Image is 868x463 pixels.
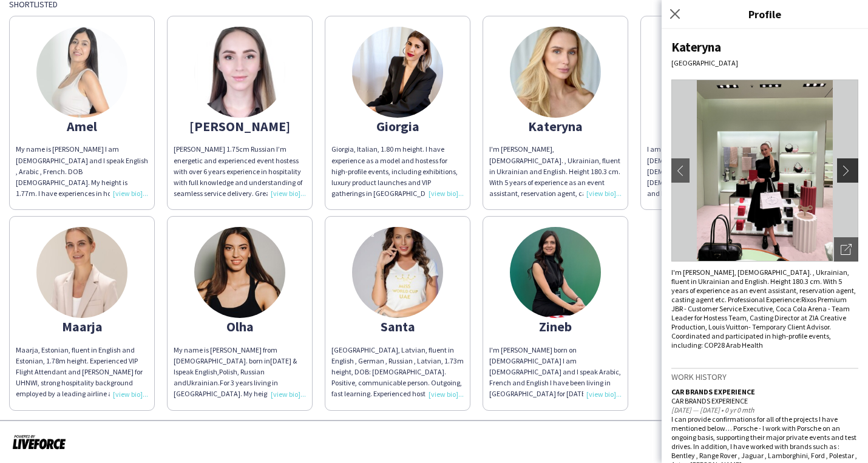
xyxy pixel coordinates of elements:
[186,378,220,387] span: Ukrainian.
[16,121,148,132] div: Amel
[834,237,858,262] div: Open photos pop-in
[671,268,858,350] div: I'm [PERSON_NAME], [DEMOGRAPHIC_DATA]. , Ukrainian, fluent in Ukrainian and English. Height 180.3...
[489,345,622,400] div: I'm [PERSON_NAME] born on [DEMOGRAPHIC_DATA] I am [DEMOGRAPHIC_DATA] and I speak Arabic, French a...
[671,39,858,55] div: Kateryna
[16,321,148,332] div: Maarja
[36,227,127,318] img: thumb-6819dc3398d8b.jpeg
[671,371,858,382] h3: Work history
[16,345,148,400] div: Maarja, Estonian, fluent in English and Estonian, 1.78m height. Experienced VIP Flight Attendant ...
[174,321,306,332] div: Olha
[194,227,285,318] img: thumb-62d470ed85d64.jpeg
[174,121,306,132] div: [PERSON_NAME]
[174,144,306,199] div: [PERSON_NAME] 1.75cm Russian I’m energetic and experienced event hostess with over 6 years experi...
[489,121,622,132] div: Kateryna
[36,27,127,118] img: thumb-66b264d8949b5.jpeg
[671,79,858,262] img: Crew avatar or photo
[671,405,858,414] div: [DATE] — [DATE] • 0 yr 0 mth
[194,27,285,118] img: thumb-68c2cbf3dec2e.jpeg
[352,227,443,318] img: thumb-63d0164d2fa80.jpg
[647,121,779,132] div: [PERSON_NAME]
[510,27,601,118] img: thumb-67c98d805fc58.jpeg
[671,387,858,396] div: CAR BRANDS EXPERIENCE
[174,367,265,387] span: Russian and
[671,396,858,405] div: CAR BRANDS EXPERIENCE
[219,367,239,376] span: Polish,
[489,144,622,199] div: I'm [PERSON_NAME], [DEMOGRAPHIC_DATA]. , Ukrainian, fluent in Ukrainian and English. Height 180.3...
[16,144,148,199] div: My name is [PERSON_NAME] I am [DEMOGRAPHIC_DATA] and I speak English , Arabic , French. DOB [DEMO...
[671,58,858,67] div: [GEOGRAPHIC_DATA]
[662,6,868,22] h3: Profile
[331,321,464,332] div: Santa
[352,27,443,118] img: thumb-167354389163c040d3eec95.jpeg
[12,433,66,450] img: Powered by Liveforce
[175,367,219,376] span: speak English,
[331,121,464,132] div: Giorgia
[331,345,464,400] div: [GEOGRAPHIC_DATA], Latvian, fluent in English , German , Russian , Latvian, 1.73m height, DOB: [D...
[647,144,779,199] div: I am [PERSON_NAME], born on [DEMOGRAPHIC_DATA]. I'm half [DEMOGRAPHIC_DATA], half [DEMOGRAPHIC_DA...
[174,345,277,365] span: My name is [PERSON_NAME] from [DEMOGRAPHIC_DATA]. born in
[331,144,464,199] div: Giorgia, Italian, 1.80 m height. I have experience as a model and hostess for high-profile events...
[489,321,622,332] div: Zineb
[510,227,601,318] img: thumb-8fa862a2-4ba6-4d8c-b812-4ab7bb08ac6d.jpg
